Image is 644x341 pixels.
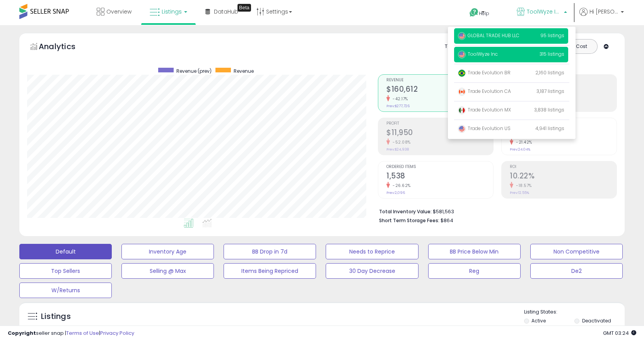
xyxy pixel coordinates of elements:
strong: Copyright [8,329,36,337]
h2: 10.22% [510,171,617,182]
img: brazil.png [458,69,466,77]
span: Trade Evolution CA [458,88,511,94]
span: 3,187 listings [536,88,564,94]
span: ROI [510,165,617,169]
button: Inventory Age [121,244,214,259]
p: Listing States: [524,308,625,316]
small: -21.42% [513,139,532,145]
span: GLOBAL TRADE HUB LLC [458,32,519,39]
span: 2,160 listings [535,69,564,76]
label: Active [531,317,546,324]
span: 4,941 listings [535,125,564,132]
span: Trade Evolution US [458,125,511,132]
span: Revenue (prev) [176,68,212,74]
small: Prev: 2,096 [386,190,405,195]
small: Prev: 24.04% [510,147,530,152]
div: Totals For [445,43,475,50]
span: Revenue [386,78,493,82]
button: Default [19,244,112,259]
a: Privacy Policy [100,329,134,337]
h5: Analytics [39,41,91,54]
button: 30 Day Decrease [326,263,418,279]
small: Prev: 12.55% [510,190,529,195]
span: $864 [441,217,453,224]
button: Needs to Reprice [326,244,418,259]
span: Trade Evolution BR [458,69,511,76]
button: Non Competitive [530,244,623,259]
span: 3,838 listings [534,106,564,113]
span: ToolWyze Inc [527,8,562,15]
li: $581,563 [379,206,611,216]
span: Profit [386,122,493,126]
span: Ordered Items [386,165,493,169]
b: Total Inventory Value: [379,208,432,215]
small: -52.08% [390,139,411,145]
div: Tooltip anchor [237,4,251,12]
button: Items Being Repriced [224,263,316,279]
i: Get Help [469,8,479,17]
label: Deactivated [582,317,611,324]
span: ToolWyze Inc [458,51,498,57]
span: Listings [162,8,182,15]
button: BB Price Below Min [428,244,521,259]
small: -42.17% [390,96,408,102]
img: canada.png [458,88,466,96]
span: Help [479,10,489,17]
small: Prev: $277,726 [386,104,410,108]
h2: 1,538 [386,171,493,182]
button: Reg [428,263,521,279]
span: 95 listings [540,32,564,39]
span: 2025-10-14 03:24 GMT [603,329,636,337]
small: Prev: $24,938 [386,147,409,152]
img: usa.png [458,32,466,40]
button: Selling @ Max [121,263,214,279]
button: W/Returns [19,283,112,298]
img: usa.png [458,51,466,58]
a: Hi [PERSON_NAME] [579,8,624,25]
span: DataHub [214,8,238,15]
h2: $11,950 [386,128,493,139]
span: Revenue [234,68,254,74]
span: Hi [PERSON_NAME] [589,8,618,15]
small: -26.62% [390,183,411,188]
button: BB Drop in 7d [224,244,316,259]
b: Short Term Storage Fees: [379,217,439,224]
h2: $160,612 [386,85,493,95]
div: seller snap | | [8,330,134,337]
span: 315 listings [540,51,564,57]
span: Overview [106,8,132,15]
img: mexico.png [458,106,466,114]
img: usa.png [458,125,466,133]
h5: Listings [41,311,71,322]
a: Terms of Use [66,329,99,337]
button: De2 [530,263,623,279]
span: Trade Evolution MX [458,106,511,113]
a: Help [463,2,504,25]
button: Top Sellers [19,263,112,279]
small: -18.57% [513,183,532,188]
